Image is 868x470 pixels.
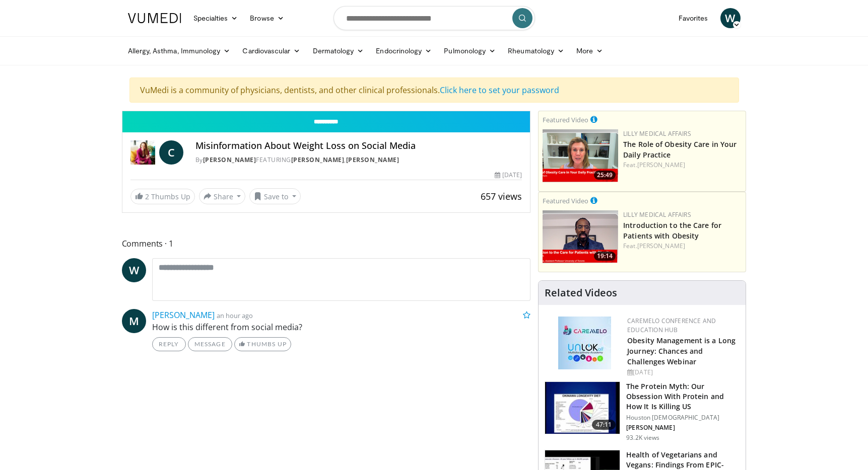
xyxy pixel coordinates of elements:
p: Houston [DEMOGRAPHIC_DATA] [626,414,740,422]
a: Rheumatology [502,41,570,61]
a: Reply [152,337,186,351]
img: acc2e291-ced4-4dd5-b17b-d06994da28f3.png.150x105_q85_crop-smart_upscale.png [543,210,618,263]
a: 25:49 [543,129,618,182]
a: [PERSON_NAME] [346,155,399,164]
a: [PERSON_NAME] [152,309,215,321]
span: 19:14 [594,252,616,261]
a: [PERSON_NAME] [637,242,685,250]
div: Feat. [623,161,742,170]
div: VuMedi is a community of physicians, dentists, and other clinical professionals. [129,77,739,103]
button: Save to [249,188,301,204]
a: Dermatology [307,41,370,61]
img: b7b8b05e-5021-418b-a89a-60a270e7cf82.150x105_q85_crop-smart_upscale.jpg [545,382,620,434]
a: Introduction to the Care for Patients with Obesity [623,220,721,241]
a: 19:14 [543,210,618,263]
a: W [720,8,741,28]
a: Allergy, Asthma, Immunology [122,41,237,61]
img: 45df64a9-a6de-482c-8a90-ada250f7980c.png.150x105_q85_autocrop_double_scale_upscale_version-0.2.jpg [558,317,611,369]
a: [PERSON_NAME] [637,161,685,169]
div: [DATE] [627,368,738,377]
a: Endocrinology [370,41,438,61]
p: How is this different from social media? [152,321,531,333]
span: Comments 1 [122,237,531,250]
a: CaReMeLO Conference and Education Hub [627,317,716,334]
input: Search topics, interventions [333,6,535,30]
a: Browse [244,8,290,28]
a: Message [188,337,232,351]
h3: The Protein Myth: Our Obsession With Protein and How It Is Killing US [626,381,740,412]
small: Featured Video [543,115,588,124]
img: VuMedi Logo [128,13,181,23]
a: Favorites [673,8,714,28]
a: C [159,140,183,165]
a: Specialties [187,8,244,28]
a: Lilly Medical Affairs [623,129,691,138]
img: Dr. Carolynn Francavilla [130,140,155,165]
a: More [570,41,609,61]
a: Pulmonology [438,41,502,61]
a: Cardiovascular [236,41,306,61]
a: Click here to set your password [440,85,559,96]
div: By FEATURING , [195,155,522,165]
p: [PERSON_NAME] [626,424,740,432]
span: 2 [145,192,149,201]
div: Feat. [623,242,742,251]
p: 93.2K views [626,434,659,442]
button: Share [199,188,246,204]
a: M [122,309,146,333]
a: 2 Thumbs Up [130,189,195,204]
span: 657 views [481,190,522,202]
a: Lilly Medical Affairs [623,210,691,219]
img: e1208b6b-349f-4914-9dd7-f97803bdbf1d.png.150x105_q85_crop-smart_upscale.png [543,129,618,182]
a: The Role of Obesity Care in Your Daily Practice [623,139,737,160]
a: [PERSON_NAME] [203,155,256,164]
a: Obesity Management is a Long Journey: Chances and Challenges Webinar [627,336,736,366]
a: 47:11 The Protein Myth: Our Obsession With Protein and How It Is Killing US Houston [DEMOGRAPHIC_... [545,381,740,442]
h4: Related Videos [545,287,617,299]
a: Thumbs Up [234,337,291,351]
div: [DATE] [495,171,522,180]
h4: Misinformation About Weight Loss on Social Media [195,140,522,151]
span: 25:49 [594,171,616,180]
a: [PERSON_NAME] [291,155,345,164]
small: an hour ago [217,311,253,320]
a: W [122,258,146,282]
small: Featured Video [543,196,588,205]
span: 47:11 [592,420,616,430]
